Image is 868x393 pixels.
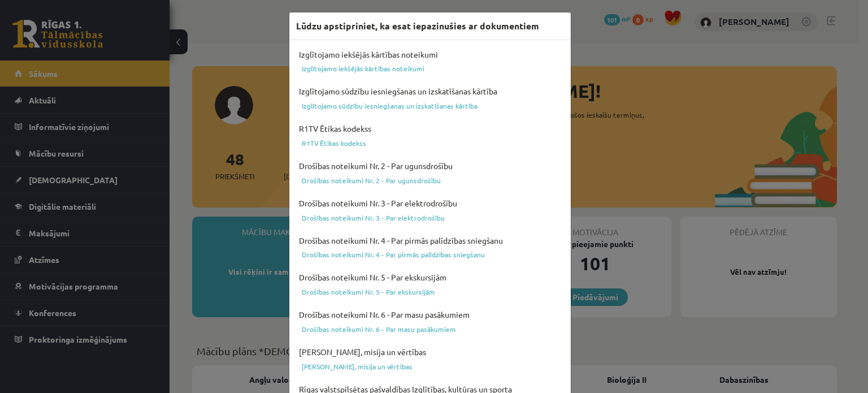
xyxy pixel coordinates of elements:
[296,211,564,224] a: Drošības noteikumi Nr. 3 - Par elektrodrošību
[296,47,564,62] h4: Izglītojamo iekšējās kārtības noteikumi
[296,285,564,299] a: Drošības noteikumi Nr. 5 - Par ekskursijām
[296,62,564,75] a: Izglītojamo iekšējās kārtības noteikumi
[296,360,564,373] a: [PERSON_NAME], misija un vērtības
[296,99,564,113] a: Izglītojamo sūdzību iesniegšanas un izskatīšanas kārtība
[296,344,564,360] h4: [PERSON_NAME], misija un vērtības
[296,233,564,248] h4: Drošības noteikumi Nr. 4 - Par pirmās palīdzības sniegšanu
[296,121,564,136] h4: R1TV Ētikas kodekss
[296,196,564,211] h4: Drošības noteikumi Nr. 3 - Par elektrodrošību
[296,270,564,285] h4: Drošības noteikumi Nr. 5 - Par ekskursijām
[296,19,539,33] h3: Lūdzu apstipriniet, ka esat iepazinušies ar dokumentiem
[296,136,564,150] a: R1TV Ētikas kodekss
[296,158,564,174] h4: Drošības noteikumi Nr. 2 - Par ugunsdrošību
[296,307,564,322] h4: Drošības noteikumi Nr. 6 - Par masu pasākumiem
[296,248,564,261] a: Drošības noteikumi Nr. 4 - Par pirmās palīdzības sniegšanu
[296,174,564,187] a: Drošības noteikumi Nr. 2 - Par ugunsdrošību
[296,84,564,99] h4: Izglītojamo sūdzību iesniegšanas un izskatīšanas kārtība
[296,322,564,336] a: Drošības noteikumi Nr. 6 - Par masu pasākumiem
